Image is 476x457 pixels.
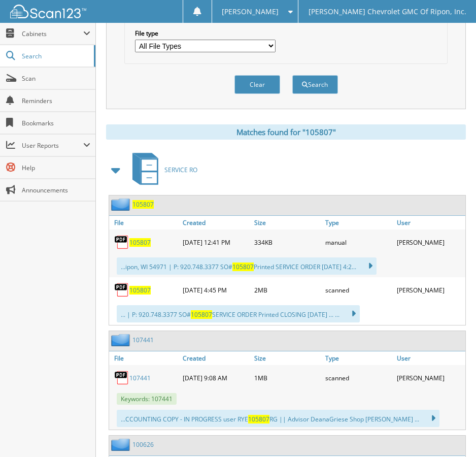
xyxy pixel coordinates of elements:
div: scanned [323,280,394,300]
span: SERVICE RO [164,166,197,174]
button: Search [292,75,338,94]
a: Created [180,351,251,365]
a: File [109,351,180,365]
div: [PERSON_NAME] [394,232,465,252]
span: Reminders [22,96,90,105]
a: 105807 [132,200,154,209]
img: folder2.png [111,334,132,346]
div: ...CCOUNTING COPY - IN PROGRESS user RYE RG || Advisor DeanaGriese Shop [PERSON_NAME] ... [117,410,439,427]
div: 2MB [252,280,323,300]
img: PDF.png [114,370,129,385]
div: Matches found for "105807" [106,124,466,140]
a: 105807 [129,238,151,247]
span: Keywords: 107441 [117,393,177,405]
div: [DATE] 4:45 PM [180,280,251,300]
div: [DATE] 12:41 PM [180,232,251,252]
a: User [394,216,465,230]
div: ...ipon, WI 54971 | P: 920.748.3377 SO# Printed SERVICE ORDER [DATE] 4:2... [117,257,377,275]
button: Clear [234,75,280,94]
span: [PERSON_NAME] Chevrolet GMC Of Ripon, Inc. [309,9,466,15]
span: Help [22,164,90,172]
a: 107441 [132,336,154,344]
span: Scan [22,74,90,83]
img: scan123-logo-white.svg [10,5,86,18]
a: User [394,351,465,365]
a: SERVICE RO [126,150,197,190]
span: 105807 [191,310,212,319]
iframe: Chat Widget [425,408,476,457]
img: PDF.png [114,282,129,298]
div: manual [323,232,394,252]
div: 334KB [252,232,323,252]
span: Search [22,52,89,60]
a: File [109,216,180,230]
div: 1MB [252,368,323,388]
a: Type [323,216,394,230]
label: File type [135,29,275,38]
span: Announcements [22,186,90,194]
span: Cabinets [22,29,83,38]
div: [PERSON_NAME] [394,280,465,300]
img: PDF.png [114,235,129,250]
span: 105807 [232,263,254,271]
span: User Reports [22,141,83,150]
span: Bookmarks [22,119,90,127]
img: folder2.png [111,198,132,211]
span: [PERSON_NAME] [222,9,279,15]
a: 105807 [129,286,151,295]
a: 100626 [132,440,154,449]
span: 105807 [248,415,269,423]
a: Type [323,351,394,365]
img: folder2.png [111,438,132,451]
div: [PERSON_NAME] [394,368,465,388]
a: Created [180,216,251,230]
div: scanned [323,368,394,388]
a: Size [252,351,323,365]
a: 107441 [129,374,151,382]
div: ... | P: 920.748.3377 SO# SERVICE ORDER Printed CLOSING [DATE] ... ... [117,305,360,322]
a: Size [252,216,323,230]
div: [DATE] 9:08 AM [180,368,251,388]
